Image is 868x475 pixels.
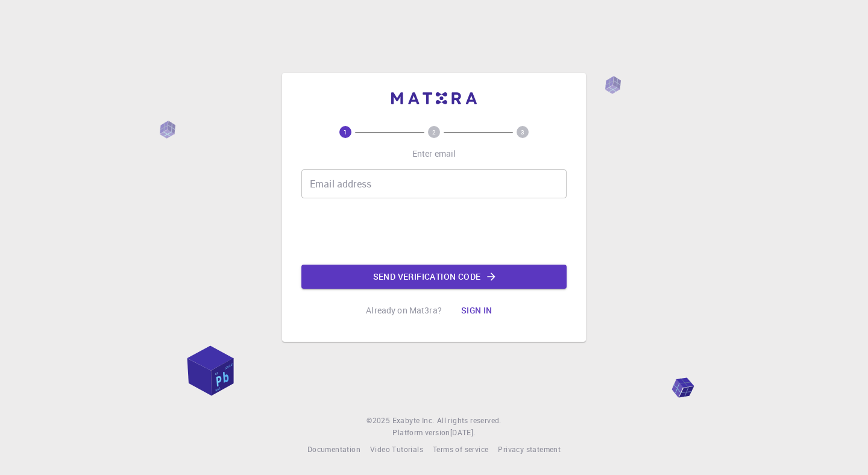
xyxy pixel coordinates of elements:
iframe: reCAPTCHA [342,208,526,255]
span: Video Tutorials [370,444,423,454]
span: © 2025 [366,415,392,427]
span: Platform version [392,427,450,439]
a: Documentation [307,444,360,456]
span: Exabyte Inc. [392,415,435,425]
text: 1 [344,128,347,136]
a: [DATE]. [450,427,476,439]
a: Privacy statement [498,444,561,456]
text: 3 [521,128,524,136]
span: [DATE] . [450,427,476,437]
button: Send verification code [301,265,567,289]
span: All rights reserved. [437,415,502,427]
a: Video Tutorials [370,444,423,456]
span: Terms of service [433,444,488,454]
span: Privacy statement [498,444,561,454]
text: 2 [432,128,436,136]
p: Already on Mat3ra? [366,304,442,316]
a: Exabyte Inc. [392,415,435,427]
button: Sign in [451,298,502,322]
span: Documentation [307,444,360,454]
p: Enter email [412,148,456,160]
a: Terms of service [433,444,488,456]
